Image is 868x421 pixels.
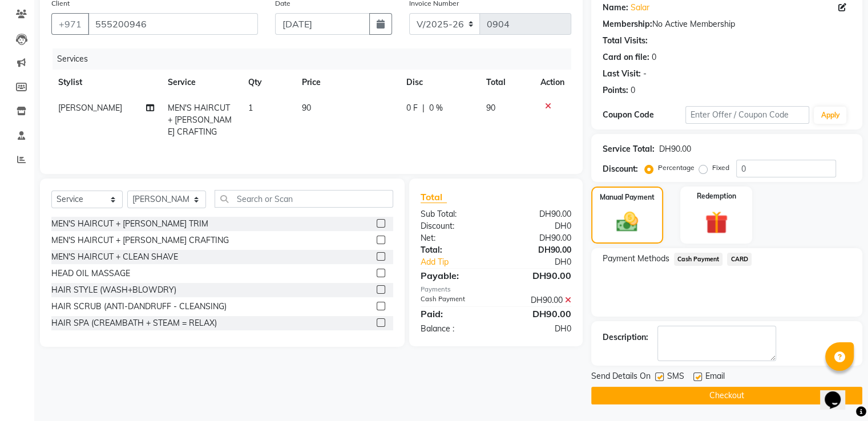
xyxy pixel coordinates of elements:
[609,209,645,234] img: _cash.svg
[53,48,580,70] div: Services
[51,234,229,246] div: MEN'S HAIRCUT + [PERSON_NAME] CRAFTING
[496,307,580,321] div: DH90.00
[712,163,729,173] label: Fixed
[603,2,628,14] div: Name:
[603,253,669,265] span: Payment Methods
[51,251,178,263] div: MEN'S HAIRCUT + CLEAN SHAVE
[58,103,122,113] span: [PERSON_NAME]
[603,109,685,121] div: Coupon Code
[241,70,295,95] th: Qty
[658,163,695,173] label: Percentage
[591,387,862,404] button: Checkout
[643,68,647,80] div: -
[603,68,641,80] div: Last Visit:
[399,70,479,95] th: Disc
[603,84,628,96] div: Points:
[510,256,579,268] div: DH0
[659,143,691,155] div: DH90.00
[479,70,534,95] th: Total
[667,370,684,384] span: SMS
[51,218,208,230] div: MEN'S HAIRCUT + [PERSON_NAME] TRIM
[412,244,496,256] div: Total:
[412,256,510,268] a: Add Tip
[496,294,580,306] div: DH90.00
[412,232,496,244] div: Net:
[168,103,232,137] span: MEN'S HAIRCUT + [PERSON_NAME] CRAFTING
[603,18,652,30] div: Membership:
[302,103,311,113] span: 90
[412,269,496,282] div: Payable:
[603,18,851,30] div: No Active Membership
[496,220,580,232] div: DH0
[51,70,161,95] th: Stylist
[496,244,580,256] div: DH90.00
[674,253,723,266] span: Cash Payment
[814,107,846,124] button: Apply
[685,106,810,124] input: Enter Offer / Coupon Code
[631,2,649,14] a: Salar
[429,102,443,114] span: 0 %
[51,13,89,35] button: +971
[88,13,258,35] input: Search by Name/Mobile/Email/Code
[496,323,580,335] div: DH0
[421,191,447,203] span: Total
[534,70,571,95] th: Action
[412,208,496,220] div: Sub Total:
[412,307,496,321] div: Paid:
[51,317,217,329] div: HAIR SPA (CREAMBATH + STEAM = RELAX)
[727,253,752,266] span: CARD
[698,208,735,237] img: _gift.svg
[496,232,580,244] div: DH90.00
[51,301,227,313] div: HAIR SCRUB (ANTI-DANDRUFF - CLEANSING)
[215,190,393,208] input: Search or Scan
[496,269,580,282] div: DH90.00
[406,102,418,114] span: 0 F
[486,103,495,113] span: 90
[705,370,725,384] span: Email
[591,370,651,384] span: Send Details On
[51,284,176,296] div: HAIR STYLE (WASH+BLOWDRY)
[295,70,399,95] th: Price
[412,220,496,232] div: Discount:
[603,163,638,175] div: Discount:
[603,331,648,343] div: Description:
[652,51,656,63] div: 0
[412,294,496,306] div: Cash Payment
[697,191,736,201] label: Redemption
[603,51,649,63] div: Card on file:
[248,103,253,113] span: 1
[631,84,635,96] div: 0
[603,35,648,47] div: Total Visits:
[421,285,571,294] div: Payments
[496,208,580,220] div: DH90.00
[603,143,655,155] div: Service Total:
[412,323,496,335] div: Balance :
[422,102,425,114] span: |
[820,375,857,410] iframe: chat widget
[161,70,241,95] th: Service
[600,192,655,203] label: Manual Payment
[51,268,130,280] div: HEAD OIL MASSAGE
